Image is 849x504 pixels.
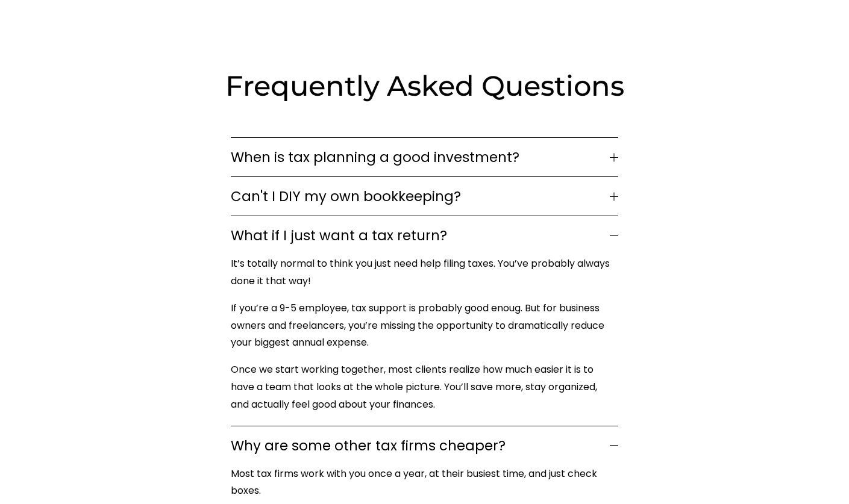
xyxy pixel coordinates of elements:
[198,68,651,104] h2: Frequently Asked Questions
[231,465,612,500] p: Most tax firms work with you once a year, at their busiest time, and just check boxes.
[231,300,612,352] p: If you’re a 9-5 employee, tax support is probably good enoug. But for business owners and freelan...
[231,147,610,167] span: When is tax planning a good investment?
[231,186,610,207] span: Can't I DIY my own bookkeeping?
[231,255,618,425] div: What if I just want a tax return?
[231,255,612,290] p: It’s totally normal to think you just need help filing taxes. You’ve probably always done it that...
[231,138,618,176] button: When is tax planning a good investment?
[231,177,618,216] button: Can't I DIY my own bookkeeping?
[231,216,618,255] button: What if I just want a tax return?
[231,435,610,456] span: Why are some other tax firms cheaper?
[231,426,618,465] button: Why are some other tax firms cheaper?
[231,225,610,246] span: What if I just want a tax return?
[231,361,612,413] p: Once we start working together, most clients realize how much easier it is to have a team that lo...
